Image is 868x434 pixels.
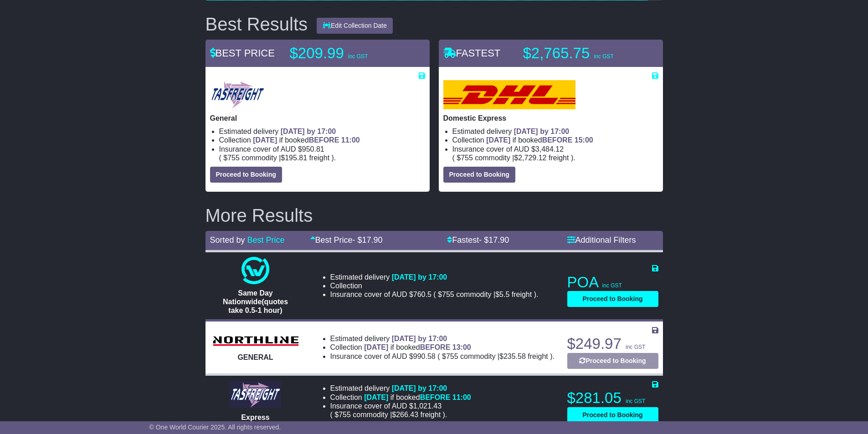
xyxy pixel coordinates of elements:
span: | [512,154,514,162]
span: 13:00 [452,343,471,351]
li: Collection [452,136,658,144]
span: BEFORE [542,136,573,144]
span: Commodity [475,154,510,162]
span: if booked [364,343,471,351]
span: [DATE] [364,343,388,351]
span: 17.90 [488,235,509,245]
li: Collection [330,281,539,290]
span: [DATE] [253,136,277,144]
span: 195.81 [285,154,307,162]
li: Estimated delivery [452,127,658,136]
span: [DATE] [364,393,388,401]
span: 3,484.12 [535,145,564,153]
span: inc GST [626,344,645,350]
span: 760.5 [413,291,431,298]
span: $ $ [455,154,571,162]
span: - $ [353,235,383,245]
span: $ $ [221,154,332,162]
span: ( ). [433,290,538,299]
p: $281.05 [567,389,658,407]
li: Estimated delivery [330,334,555,343]
span: Insurance cover of AUD $ [452,145,564,153]
span: Same Day Nationwide(quotes take 0.5-1 hour) [223,289,288,314]
span: [DATE] [486,136,510,144]
a: Additional Filters [567,235,636,245]
button: Proceed to Booking [210,167,282,183]
li: Collection [330,343,555,352]
span: Commodity [353,411,388,419]
a: Best Price [247,235,285,245]
button: Proceed to Booking [567,353,658,369]
span: 5.5 [499,291,509,298]
span: 990.58 [413,352,436,360]
span: ( ). [437,352,555,361]
button: Proceed to Booking [443,167,515,183]
button: Proceed to Booking [567,407,658,423]
span: inc GST [594,53,613,60]
span: Insurance cover of AUD $ [330,290,431,299]
div: Best Results [201,14,313,34]
span: ( ). [219,153,336,162]
span: [DATE] by 17:00 [392,273,447,281]
span: 755 [461,154,473,162]
span: BEST PRICE [210,47,275,59]
span: 950.81 [302,145,324,153]
span: 755 [442,291,454,298]
span: [DATE] by 17:00 [281,128,336,135]
span: $ $ [440,352,550,360]
span: Freight [512,291,532,298]
span: inc GST [348,53,368,60]
span: - $ [479,235,509,245]
span: 755 [339,411,351,419]
span: | [493,291,495,298]
span: Commodity [460,352,495,360]
span: $ $ [436,291,534,298]
span: Insurance cover of AUD $ [330,402,442,410]
img: One World Courier: Same Day Nationwide(quotes take 0.5-1 hour) [241,257,269,284]
span: 15:00 [575,136,593,144]
span: inc GST [602,282,622,289]
li: Collection [219,136,425,144]
span: © One World Courier 2025. All rights reserved. [149,424,281,431]
span: if booked [253,136,360,144]
li: Collection [330,393,556,402]
span: 2,729.12 [518,154,546,162]
span: Freight [549,154,569,162]
span: [DATE] by 17:00 [392,335,447,342]
span: 11:00 [452,393,471,401]
span: Freight [309,154,329,162]
span: 755 [227,154,240,162]
span: if booked [364,393,471,401]
button: Edit Collection Date [317,18,393,34]
span: BEFORE [309,136,339,144]
span: [DATE] by 17:00 [514,128,570,135]
p: POA [567,273,658,291]
p: Domestic Express [443,114,658,123]
img: DHL: Domestic Express [443,80,575,109]
span: | [498,352,499,360]
span: 755 [446,352,458,360]
span: [DATE] by 17:00 [392,384,447,392]
span: 11:00 [341,136,360,144]
span: Express [241,414,269,421]
span: GENERAL [237,353,273,361]
span: Commodity [241,154,277,162]
img: Tasfreight: General [210,80,265,109]
a: Fastest- $17.90 [447,235,509,245]
li: Estimated delivery [330,384,556,393]
li: Estimated delivery [219,127,425,136]
span: FASTEST [443,47,501,59]
span: BEFORE [420,393,451,401]
img: Northline Distribution: GENERAL [210,333,301,349]
span: | [390,411,392,419]
p: $209.99 [290,44,404,62]
span: ( ). [330,410,447,419]
span: | [279,154,281,162]
button: Proceed to Booking [567,291,658,307]
span: 266.43 [396,411,418,419]
a: Best Price- $17.90 [310,235,383,245]
span: inc GST [626,398,645,404]
span: 235.58 [503,352,526,360]
span: Sorted by [210,235,245,245]
span: $ $ [333,411,443,419]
